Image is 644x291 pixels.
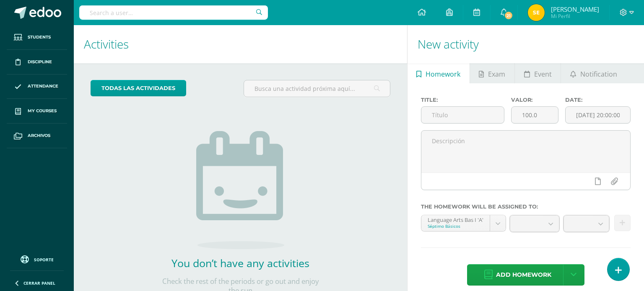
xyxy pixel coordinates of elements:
span: [PERSON_NAME] [551,5,599,13]
span: Archivos [28,132,50,139]
span: 21 [504,11,513,20]
input: Fecha de entrega [566,107,630,123]
a: todas las Actividades [91,80,186,96]
h1: New activity [418,25,634,63]
input: Título [421,107,504,123]
a: Students [7,25,67,50]
span: Discipline [28,59,52,65]
h1: Activities [84,25,397,63]
a: My courses [7,99,67,124]
a: Event [515,63,561,83]
a: Attendance [7,75,67,99]
span: Homework [426,64,460,84]
div: Séptimo Básicos [428,223,484,229]
a: Notification [561,63,626,83]
a: Language Arts Bas I 'A'Séptimo Básicos [421,215,506,231]
input: Puntos máximos [512,107,558,123]
span: Event [534,64,552,84]
span: Attendance [28,83,58,90]
a: Discipline [7,50,67,75]
h2: You don’t have any activities [156,256,324,270]
span: Add homework [496,265,551,285]
span: Students [28,34,51,41]
img: 4e9def19cc85b7c337b3cd984476dcf2.png [528,4,545,21]
span: My courses [28,108,57,114]
div: Language Arts Bas I 'A' [428,215,484,223]
span: Notification [580,64,617,84]
a: Exam [470,63,514,83]
label: Title: [421,97,504,103]
img: no_activities.png [196,131,284,249]
input: Busca una actividad próxima aquí... [244,80,390,97]
span: Exam [488,64,505,84]
a: Archivos [7,124,67,148]
a: Homework [408,63,470,83]
span: Soporte [34,257,54,263]
span: Cerrar panel [23,280,55,286]
a: Soporte [10,253,64,265]
label: The homework will be assigned to: [421,203,631,210]
label: Date: [565,97,631,103]
input: Search a user… [79,5,268,20]
label: Valor: [511,97,558,103]
span: Mi Perfil [551,13,599,20]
